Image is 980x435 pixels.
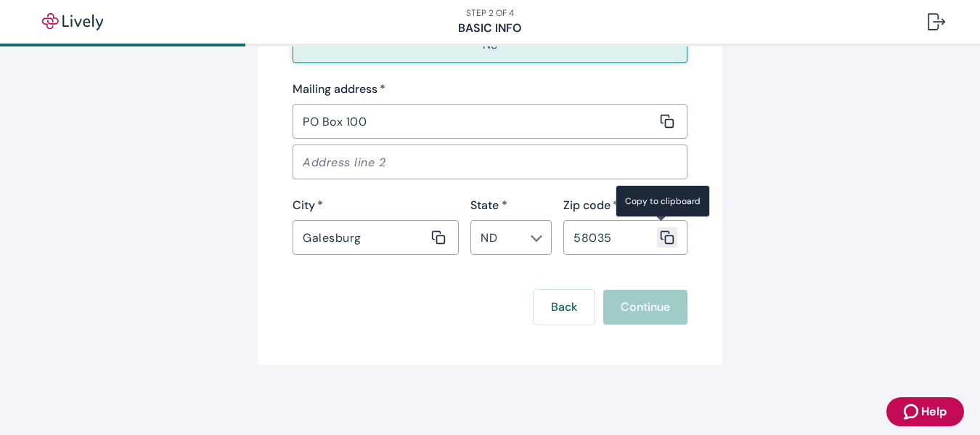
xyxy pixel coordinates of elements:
input: City [293,223,428,252]
svg: Copy to clipboard [660,230,674,245]
img: Lively [32,13,113,31]
button: Copy message content to clipboard [657,227,677,248]
input: -- [475,227,523,248]
input: Address line 1 [293,107,657,136]
input: Address line 2 [293,147,687,176]
button: Open [529,231,544,245]
svg: Copy to clipboard [431,230,446,245]
label: State * [470,197,507,214]
button: Copy message content to clipboard [428,227,449,248]
svg: Copy to clipboard [660,114,674,129]
input: Zip code [563,223,657,252]
label: Mailing address [293,81,385,98]
svg: Zendesk support icon [904,403,921,420]
label: City [293,197,323,214]
span: Help [921,403,947,420]
button: Log out [916,4,957,39]
button: Zendesk support iconHelp [886,397,964,426]
button: Copy message content to clipboard [657,111,677,131]
button: Back [534,290,595,325]
svg: Chevron icon [531,232,542,244]
label: Zip code [563,197,618,214]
